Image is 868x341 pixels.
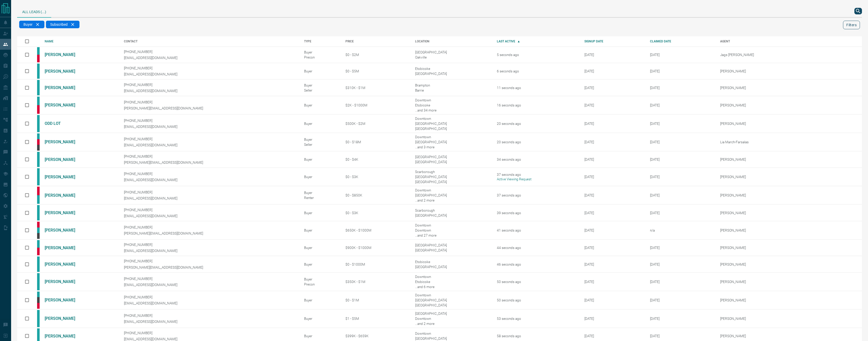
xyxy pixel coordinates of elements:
[497,228,577,232] div: 41 seconds ago
[345,157,408,161] div: $0 - $4K
[415,213,489,217] div: [GEOGRAPHIC_DATA]
[650,157,713,161] div: September 5th 2024, 1:04:16 PM
[124,125,296,129] p: [EMAIL_ADDRESS][DOMAIN_NAME]
[584,298,642,302] div: May 20th 2019, 1:57:17 PM
[720,246,783,250] p: [PERSON_NAME]
[584,69,642,73] div: September 17th 2023, 10:19:52 AM
[124,208,296,212] p: [PHONE_NUMBER]
[650,280,713,284] div: June 29th 2025, 4:07:33 AM
[37,80,40,95] div: condos.ca
[584,157,642,161] div: May 10th 2021, 6:37:54 PM
[345,246,408,250] div: $900K - $1000M
[304,50,338,54] div: Buyer
[37,64,40,79] div: condos.ca
[23,22,33,26] span: Buyer
[345,193,408,197] div: $0 - $850K
[37,205,40,220] div: condos.ca
[415,303,489,307] div: [GEOGRAPHIC_DATA]
[345,69,408,73] div: $0 - $5M
[415,311,489,316] div: [GEOGRAPHIC_DATA]
[17,5,51,18] div: All Leads (...)
[415,50,489,54] div: [GEOGRAPHIC_DATA]
[304,69,338,73] div: Buyer
[37,303,40,309] div: property.ca
[45,228,83,233] a: [PERSON_NAME]
[415,336,489,340] div: [GEOGRAPHIC_DATA]
[304,137,338,141] div: Buyer
[45,245,83,250] a: [PERSON_NAME]
[650,334,713,338] div: October 2nd 2025, 3:15:46 PM
[124,137,296,141] p: [PHONE_NUMBER]
[345,317,408,321] div: $1 - $5M
[415,88,489,92] div: Barrie
[720,317,783,321] p: [PERSON_NAME]
[124,243,296,247] p: [PHONE_NUMBER]
[124,301,296,305] p: [EMAIL_ADDRESS][DOMAIN_NAME]
[37,168,40,185] div: condos.ca
[37,115,40,132] div: condos.ca
[415,117,489,121] div: Downtown
[650,228,713,232] div: n/a
[124,172,296,176] p: [PHONE_NUMBER]
[304,83,338,87] div: Buyer
[415,280,489,284] div: Etobicoke
[46,21,79,28] div: Subscribed
[497,211,577,215] div: 39 seconds ago
[124,249,296,253] p: [EMAIL_ADDRESS][DOMAIN_NAME]
[415,198,489,202] div: Toronto, Richmond Hill
[45,85,83,90] a: [PERSON_NAME]
[124,56,296,60] p: [EMAIL_ADDRESS][DOMAIN_NAME]
[584,140,642,144] div: January 23rd 2016, 9:59:29 AM
[720,122,783,126] p: [PERSON_NAME]
[124,40,296,43] div: CONTACT
[415,127,489,131] div: [GEOGRAPHIC_DATA]
[45,121,83,126] a: ODD LOT
[415,103,489,107] div: Etobicoke
[345,228,408,232] div: $650K - $1000M
[720,262,783,266] p: [PERSON_NAME]
[304,103,338,107] div: Buyer
[50,22,68,26] span: Subscribed
[497,103,577,107] div: 16 seconds ago
[720,193,783,197] p: [PERSON_NAME]
[124,89,296,93] p: [EMAIL_ADDRESS][DOMAIN_NAME]
[304,246,338,250] div: Buyer
[650,86,713,90] div: July 23rd 2025, 11:27:56 PM
[45,103,83,107] a: [PERSON_NAME]
[124,196,296,200] p: [EMAIL_ADDRESS][DOMAIN_NAME]
[650,122,713,126] div: October 6th 2025, 1:11:18 PM
[584,317,642,321] div: May 24th 2019, 7:15:23 PM
[345,298,408,302] div: $0 - $1M
[124,66,296,70] p: [PHONE_NUMBER]
[304,228,338,232] div: Buyer
[650,262,713,266] div: July 5th 2020, 1:46:49 PM
[415,98,489,102] div: Downtown
[37,273,40,290] div: condos.ca
[124,231,296,235] p: [PERSON_NAME][EMAIL_ADDRESS][DOMAIN_NAME]
[650,193,713,197] div: September 9th 2025, 6:11:50 PM
[124,337,296,341] p: [EMAIL_ADDRESS][DOMAIN_NAME]
[37,222,40,228] div: property.ca
[345,211,408,215] div: $0 - $3K
[720,69,783,73] p: [PERSON_NAME]
[497,298,577,302] div: 50 seconds ago
[45,279,83,284] a: [PERSON_NAME]
[415,298,489,302] div: [GEOGRAPHIC_DATA]
[650,298,713,302] div: June 26th 2025, 1:13:54 PM
[584,246,642,250] div: August 30th 2021, 1:00:20 PM
[720,334,783,338] p: [PERSON_NAME]
[124,83,296,87] p: [PHONE_NUMBER]
[584,53,642,57] div: November 15th 2021, 1:02:26 PM
[720,298,783,302] p: [PERSON_NAME]
[37,248,40,255] div: property.ca
[497,262,577,266] div: 46 seconds ago
[304,40,338,43] div: TYPE
[720,86,783,90] p: [PERSON_NAME]
[37,228,40,233] div: condos.ca
[497,140,577,144] div: 20 seconds ago
[124,72,296,76] p: [EMAIL_ADDRESS][DOMAIN_NAME]
[415,145,489,149] div: Scarborough, Toronto, Richmond Hill
[415,55,489,59] div: Oakville
[37,105,40,114] div: property.ca
[37,240,40,248] div: condos.ca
